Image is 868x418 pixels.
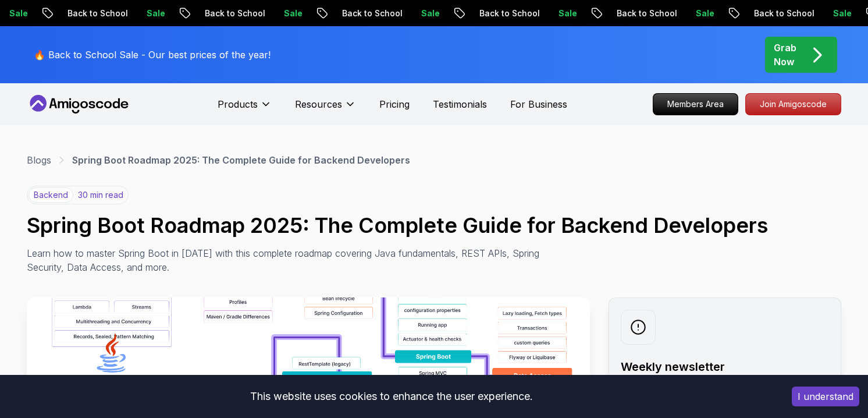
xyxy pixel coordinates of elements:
p: Products [218,97,258,111]
p: Sale [624,8,661,19]
a: Blogs [27,153,51,167]
button: Accept cookies [792,387,859,406]
p: Back to School [270,8,349,19]
a: Testimonials [433,97,487,111]
h1: Spring Boot Roadmap 2025: The Complete Guide for Backend Developers [27,214,841,237]
p: 30 min read [78,189,123,201]
p: Back to School [682,8,761,19]
p: Back to School [407,8,486,19]
button: Products [218,97,272,121]
h2: Weekly newsletter [621,359,829,375]
p: 🔥 Back to School Sale - Our best prices of the year! [34,48,271,62]
p: Sale [761,8,798,19]
p: Sale [486,8,524,19]
a: Members Area [653,93,738,115]
p: Sale [212,8,249,19]
p: Back to School [545,8,624,19]
p: Resources [295,97,342,111]
p: Members Area [653,94,738,115]
div: This website uses cookies to enhance the user experience. [9,384,774,409]
p: backend [29,187,73,203]
a: For Business [510,97,567,111]
a: Pricing [379,97,410,111]
p: Grab Now [774,41,796,69]
button: Resources [295,97,356,121]
p: Sale [74,8,112,19]
p: Join Amigoscode [746,94,841,115]
p: Sale [349,8,386,19]
p: Spring Boot Roadmap 2025: The Complete Guide for Backend Developers [72,153,410,167]
p: Back to School [133,8,212,19]
a: Join Amigoscode [745,93,841,115]
p: Learn how to master Spring Boot in [DATE] with this complete roadmap covering Java fundamentals, ... [27,246,548,274]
